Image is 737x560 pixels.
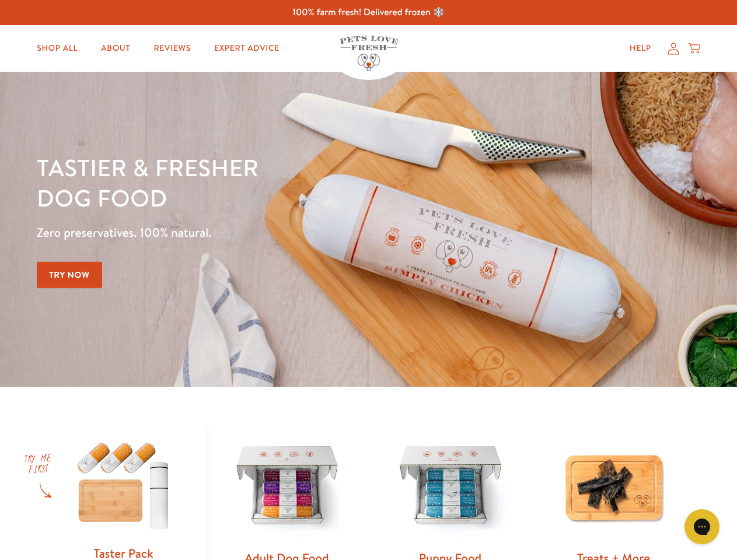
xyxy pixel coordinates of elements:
[205,37,289,60] a: Expert Advice
[37,262,102,288] a: Try Now
[37,222,479,243] p: Zero preservatives. 100% natural.
[679,505,725,548] iframe: Gorgias live chat messenger
[27,37,87,60] a: Shop All
[620,37,661,60] a: Help
[37,152,479,213] h1: Tastier & fresher dog food
[144,37,200,60] a: Reviews
[340,36,398,71] img: Pets Love Fresh
[92,37,139,60] a: About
